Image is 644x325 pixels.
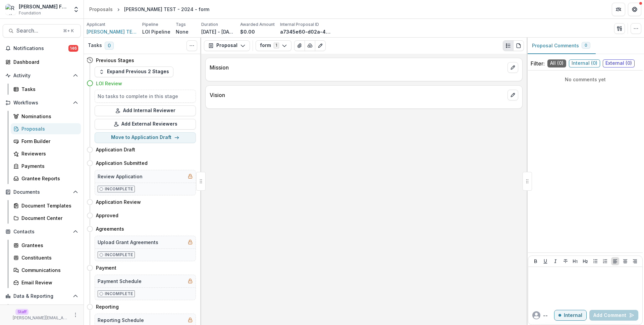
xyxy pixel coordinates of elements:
[13,229,70,235] span: Contacts
[547,59,566,67] span: All ( 0 )
[11,160,81,172] a: Payments
[21,175,75,182] div: Grantee Reports
[13,46,68,51] span: Notifications
[3,70,81,81] button: Open Activity
[561,257,570,265] button: Strike
[11,111,81,122] a: Nominations
[96,212,118,219] h4: Approved
[142,28,170,35] p: LOI Pipeline
[13,100,70,106] span: Workflows
[21,267,75,274] div: Communications
[3,97,81,108] button: Open Workflows
[204,40,250,51] button: Proposal
[3,226,81,237] button: Open Contacts
[589,310,638,321] button: Add Comment
[13,293,70,299] span: Data & Reporting
[13,73,70,79] span: Activity
[628,3,641,16] button: Get Help
[68,45,78,52] span: 146
[503,40,514,51] button: Plaintext view
[256,40,291,51] button: form1
[527,38,596,54] button: Proposal Comments
[507,62,518,73] button: edit
[176,28,189,35] p: None
[19,3,69,10] div: [PERSON_NAME] Foundation
[551,257,559,265] button: Italicize
[96,80,122,87] h4: LOI Review
[11,200,81,211] a: Document Templates
[564,313,582,318] p: Internal
[105,186,133,192] p: Incomplete
[3,187,81,197] button: Open Documents
[591,257,599,265] button: Bullet List
[603,59,635,67] span: External ( 0 )
[98,93,193,100] h5: No tasks to complete in this stage
[3,291,81,301] button: Open Data & Reporting
[541,257,549,265] button: Underline
[585,43,587,48] span: 0
[507,90,518,100] button: edit
[124,6,209,13] div: [PERSON_NAME] TEST - 2024 - form
[612,3,625,16] button: Partners
[96,159,148,167] h4: Application Submitted
[176,21,186,28] p: Tags
[11,123,81,134] a: Proposals
[98,317,144,324] h5: Reporting Schedule
[96,264,116,271] h4: Payment
[88,43,102,48] h3: Tasks
[71,311,79,319] button: More
[240,21,275,28] p: Awarded Amount
[210,91,505,99] p: Vision
[96,225,124,232] h4: Agreements
[294,40,305,51] button: View Attached Files
[11,136,81,147] a: Form Builder
[611,257,619,265] button: Align Left
[21,150,75,157] div: Reviewers
[543,312,548,319] p: --
[15,309,29,315] p: Staff
[621,257,629,265] button: Align Center
[98,173,143,180] h5: Review Application
[280,28,330,35] p: a7345e60-d02a-40e1-a49f-ba3e2bc00014
[87,4,212,14] nav: breadcrumb
[3,43,81,54] button: Notifications146
[105,252,133,258] p: Incomplete
[105,42,114,50] span: 0
[95,119,196,130] button: Add External Reviewers
[531,76,640,83] p: No comments yet
[601,257,609,265] button: Ordered List
[21,86,75,93] div: Tasks
[21,279,75,286] div: Email Review
[98,239,158,246] h5: Upload Grant Agreements
[13,315,69,321] p: [PERSON_NAME][EMAIL_ADDRESS][DOMAIN_NAME]
[95,132,196,143] button: Move to Application Draft
[21,138,75,145] div: Form Builder
[581,257,589,265] button: Heading 2
[11,173,81,184] a: Grantee Reports
[62,27,75,35] div: ⌘ + K
[87,4,115,14] a: Proposals
[16,28,59,34] span: Search...
[631,257,639,265] button: Align Right
[11,265,81,276] a: Communications
[96,146,135,153] h4: Application Draft
[95,66,173,77] button: Expand Previous 2 Stages
[186,40,197,51] button: Toggle View Cancelled Tasks
[96,198,141,205] h4: Application Review
[142,21,158,28] p: Pipeline
[11,84,81,95] a: Tasks
[569,59,600,67] span: Internal ( 0 )
[11,252,81,263] a: Constituents
[96,303,119,310] h4: Reporting
[21,242,75,249] div: Grantees
[571,257,579,265] button: Heading 1
[21,113,75,120] div: Nominations
[315,40,326,51] button: Edit as form
[532,257,540,265] button: Bold
[87,28,137,35] a: [PERSON_NAME] TEST
[95,105,196,116] button: Add Internal Reviewer
[532,311,540,319] svg: avatar
[11,304,81,315] a: Dashboard
[71,3,81,16] button: Open entity switcher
